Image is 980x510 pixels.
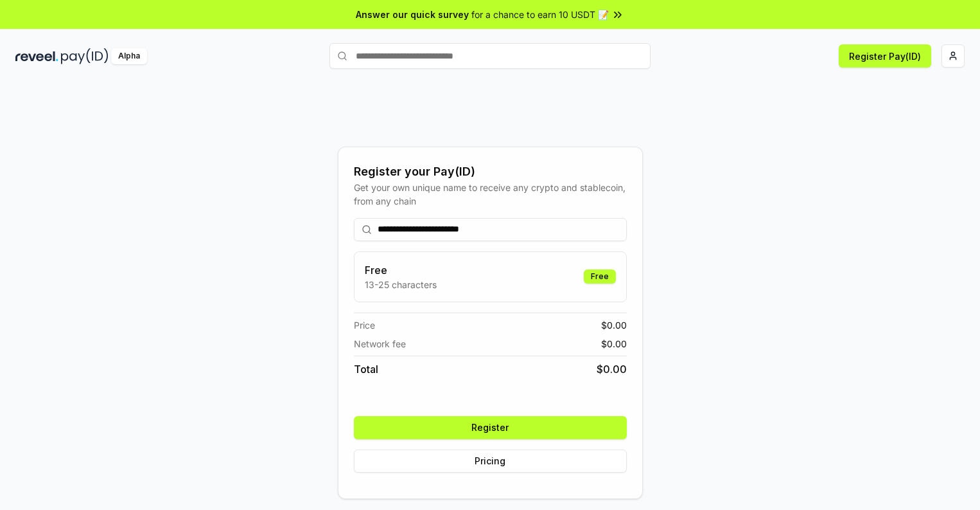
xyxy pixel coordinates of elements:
[111,48,147,64] div: Alpha
[471,8,609,21] span: for a chance to earn 10 USDT 📝
[601,337,627,351] span: $ 0.00
[365,278,437,291] p: 13-25 characters
[354,181,627,208] div: Get your own unique name to receive any crypto and stablecoin, from any chain
[354,318,375,332] span: Price
[365,262,437,278] h3: Free
[61,48,109,64] img: pay_id
[839,44,931,68] button: Register Pay(ID)
[354,450,627,473] button: Pricing
[354,416,627,439] button: Register
[584,269,616,284] div: Free
[597,361,627,377] span: $ 0.00
[354,163,627,181] div: Register your Pay(ID)
[15,48,58,64] img: reveel_dark
[354,361,378,377] span: Total
[356,8,469,21] span: Answer our quick survey
[354,337,406,351] span: Network fee
[601,318,627,332] span: $ 0.00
